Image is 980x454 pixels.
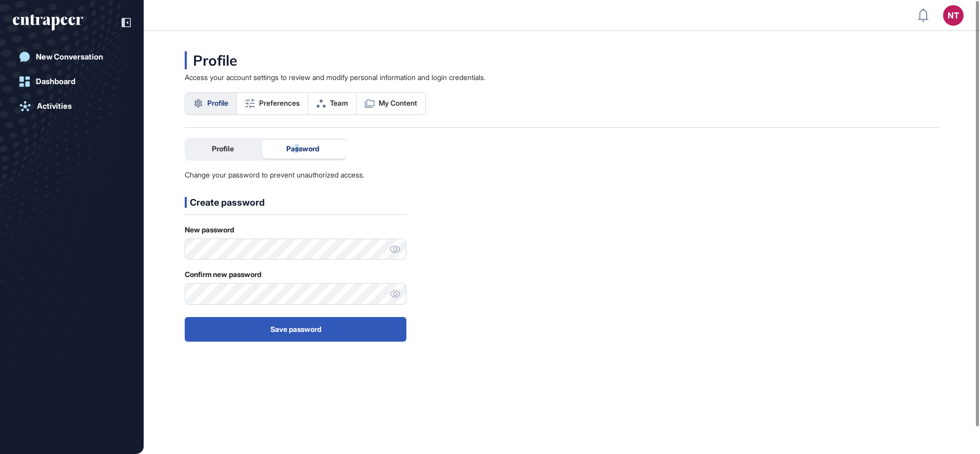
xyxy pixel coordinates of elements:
button: Save password [185,317,406,342]
div: Profile [185,51,237,69]
span: Preferences [259,99,300,107]
a: Profile [185,93,237,114]
span: My Content [379,99,417,107]
a: My Content [357,93,425,114]
div: entrapeer-logo [13,14,83,31]
div: Create password [185,195,406,215]
div: New Conversation [36,52,103,62]
a: Preferences [237,93,308,114]
label: New password [185,226,234,234]
span: Password [286,145,319,153]
span: Profile [212,145,234,153]
a: Team [308,93,357,114]
span: Profile [207,99,228,107]
button: Nt [943,5,964,26]
span: Team [330,99,348,107]
div: Dashboard [36,77,75,86]
div: Activities [37,102,72,111]
a: Activities [13,96,131,116]
div: Change your password to prevent unauthorized access. [185,171,364,179]
label: Confirm new password [185,270,261,279]
a: Dashboard [13,71,131,92]
div: Access your account settings to review and modify personal information and login credentials. [185,73,485,82]
a: New Conversation [13,47,131,67]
